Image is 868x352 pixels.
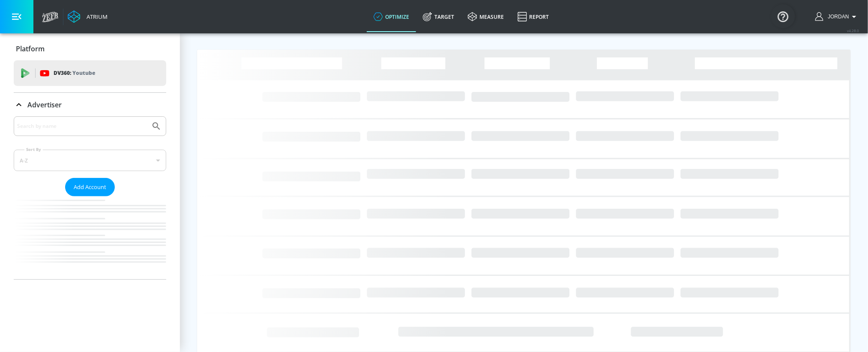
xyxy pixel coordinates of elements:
[14,116,166,279] div: Advertiser
[825,14,849,20] span: login as: jordan.patrick@zefr.com
[14,60,166,86] div: DV360: Youtube
[847,28,859,33] span: v 4.28.0
[815,12,859,22] button: Jordan
[771,4,795,28] button: Open Resource Center
[14,196,166,279] nav: list of Advertiser
[74,182,106,192] span: Add Account
[16,44,45,53] p: Platform
[416,1,461,32] a: Target
[83,13,108,21] div: Atrium
[14,93,166,117] div: Advertiser
[27,100,62,109] p: Advertiser
[54,68,95,78] p: DV360:
[17,121,147,132] input: Search by name
[68,10,108,23] a: Atrium
[72,68,95,77] p: Youtube
[461,1,511,32] a: measure
[511,1,556,32] a: Report
[14,150,166,171] div: A-Z
[24,147,43,152] label: Sort By
[14,37,166,61] div: Platform
[65,178,115,196] button: Add Account
[367,1,416,32] a: optimize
